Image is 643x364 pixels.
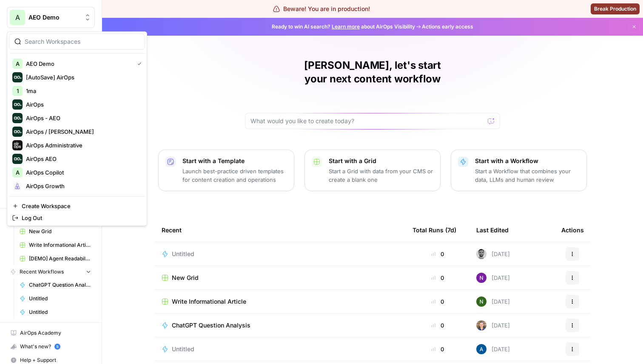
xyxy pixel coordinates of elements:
[16,168,20,177] span: A
[28,13,80,22] span: AEO Demo
[476,296,487,307] img: g4o9tbhziz0738ibrok3k9f5ina6
[413,345,463,353] div: 0
[250,117,484,125] input: What would you like to create today?
[7,340,94,353] div: What's new?
[9,200,145,212] a: Create Workspace
[16,225,95,238] a: New Grid
[29,241,91,249] span: Write Informational Article
[162,345,399,353] a: Untitled
[25,37,139,46] input: Search Workspaces
[26,114,138,122] span: AirOps - AEO
[7,340,95,353] button: What's new? 5
[476,296,510,307] div: [DATE]
[475,157,580,165] p: Start with a Workflow
[162,274,399,282] a: New Grid
[16,292,95,305] a: Untitled
[413,321,463,330] div: 0
[26,59,131,68] span: AEO Demo
[594,5,636,13] span: Break Production
[476,320,510,330] div: [DATE]
[272,23,415,31] span: Ready to win AI search? about AirOps Visibility
[172,274,199,282] span: New Grid
[162,321,399,330] a: ChatGPT Question Analysis
[475,167,580,184] p: Start a Workflow that combines your data, LLMs and human review
[29,228,91,235] span: New Grid
[413,250,463,258] div: 0
[476,344,487,354] img: he81ibor8lsei4p3qvg4ugbvimgp
[54,344,60,350] a: 5
[29,255,91,262] span: [DEMO] Agent Readability
[476,273,510,283] div: [DATE]
[56,344,58,349] text: 5
[16,278,95,292] a: ChatGPT Question Analysis
[182,167,287,184] p: Launch best-practice driven templates for content creation and operations
[22,202,138,210] span: Create Workspace
[476,218,509,242] div: Last Edited
[20,268,64,276] span: Recent Workflows
[304,150,441,191] button: Start with a GridStart a Grid with data from your CMS or create a blank one
[12,127,23,137] img: AirOps / Nicholas Cabral Logo
[182,157,287,165] p: Start with a Template
[329,157,433,165] p: Start with a Grid
[7,7,95,28] button: Workspace: AEO Demo
[476,249,487,259] img: 6v3gwuotverrb420nfhk5cu1cyh1
[158,150,294,191] button: Start with a TemplateLaunch best-practice driven templates for content creation and operations
[332,23,360,30] a: Learn more
[476,249,510,259] div: [DATE]
[273,5,370,13] div: Beware! You are in production!
[476,273,487,283] img: kedmmdess6i2jj5txyq6cw0yj4oc
[12,154,23,164] img: AirOps AEO Logo
[7,326,95,340] a: AirOps Academy
[413,218,456,242] div: Total Runs (7d)
[15,12,20,23] span: A
[172,250,194,258] span: Untitled
[16,305,95,319] a: Untitled
[245,59,500,86] h1: [PERSON_NAME], let's start your next content workflow
[451,150,587,191] button: Start with a WorkflowStart a Workflow that combines your data, LLMs and human review
[413,297,463,306] div: 0
[422,23,473,31] span: Actions early access
[12,99,23,110] img: AirOps Logo
[22,214,138,222] span: Log Out
[29,308,91,316] span: Untitled
[7,31,147,226] div: Workspace: AEO Demo
[172,345,194,353] span: Untitled
[172,297,246,306] span: Write Informational Article
[26,168,138,177] span: AirOps Copilot
[12,72,23,82] img: [AutoSave] AirOps Logo
[29,281,91,289] span: ChatGPT Question Analysis
[476,344,510,354] div: [DATE]
[162,297,399,306] a: Write Informational Article
[20,356,91,364] span: Help + Support
[26,100,138,109] span: AirOps
[29,295,91,302] span: Untitled
[12,113,23,123] img: AirOps - AEO Logo
[12,140,23,150] img: AirOps Administrative Logo
[476,320,487,330] img: 50s1itr6iuawd1zoxsc8bt0iyxwq
[26,182,138,190] span: AirOps Growth
[413,274,463,282] div: 0
[20,329,91,337] span: AirOps Academy
[12,181,23,191] img: AirOps Growth Logo
[26,73,138,82] span: [AutoSave] AirOps
[16,59,20,68] span: A
[26,87,138,95] span: 1ma
[162,218,399,242] div: Recent
[16,238,95,252] a: Write Informational Article
[9,212,145,224] a: Log Out
[26,127,138,136] span: AirOps / [PERSON_NAME]
[329,167,433,184] p: Start a Grid with data from your CMS or create a blank one
[172,321,250,330] span: ChatGPT Question Analysis
[16,252,95,265] a: [DEMO] Agent Readability
[162,250,399,258] a: Untitled
[17,87,19,95] span: 1
[7,265,95,278] button: Recent Workflows
[561,218,584,242] div: Actions
[26,141,138,150] span: AirOps Administrative
[591,3,640,14] button: Break Production
[26,155,138,163] span: AirOps AEO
